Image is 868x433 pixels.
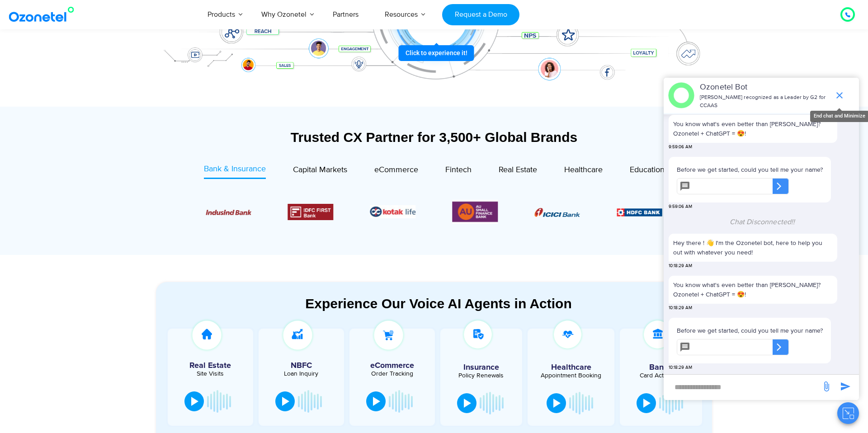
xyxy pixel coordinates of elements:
[669,305,692,311] span: 10:18:29 AM
[673,119,833,138] p: You know what's even better than [PERSON_NAME]? Ozonetel + ChatGPT = 😍!
[677,326,823,335] p: Before we get started, could you tell me your name?
[288,204,334,220] div: 4 / 6
[354,362,430,370] h5: eCommerce
[499,163,537,179] a: Real Estate
[534,207,580,217] div: 1 / 6
[374,165,418,175] span: eCommerce
[172,371,249,377] div: Site Visits
[445,165,472,175] span: Fintech
[564,165,603,175] span: Healthcare
[668,82,694,108] img: header
[836,377,854,395] span: send message
[630,163,665,179] a: Education
[630,165,665,175] span: Education
[677,165,823,174] p: Before we get started, could you tell me your name?
[374,163,418,179] a: eCommerce
[288,204,334,220] img: Picture12.png
[830,86,849,104] span: end chat or minimize
[263,362,340,370] h5: NBFC
[817,377,835,395] span: send message
[445,372,518,379] div: Policy Renewals
[534,208,580,217] img: Picture8.png
[534,363,608,372] h5: Healthcare
[445,163,472,179] a: Fintech
[669,144,692,151] span: 9:59:06 AM
[499,165,537,175] span: Real Estate
[730,217,795,226] span: Chat Disconnected!!
[263,371,340,377] div: Loan Inquiry
[172,362,249,370] h5: Real Estate
[452,200,498,224] div: 6 / 6
[370,205,416,218] img: Picture26.jpg
[445,363,518,372] h5: Insurance
[617,207,662,217] div: 2 / 6
[534,372,608,379] div: Appointment Booking
[370,205,416,218] div: 5 / 6
[442,4,519,25] a: Request a Demo
[700,94,830,110] p: [PERSON_NAME] recognized as a Leader by G2 for CCAAS
[624,363,698,372] h5: Banks
[293,165,347,175] span: Capital Markets
[204,163,266,179] a: Bank & Insurance
[673,280,833,299] p: You know what's even better than [PERSON_NAME]? Ozonetel + ChatGPT = 😍!
[354,371,430,377] div: Order Tracking
[206,200,662,224] div: Image Carousel
[669,364,692,371] span: 10:18:29 AM
[206,207,251,217] div: 3 / 6
[165,296,712,311] div: Experience Our Voice AI Agents in Action
[156,129,712,145] div: Trusted CX Partner for 3,500+ Global Brands
[204,164,266,174] span: Bank & Insurance
[669,203,692,210] span: 9:59:06 AM
[452,200,498,224] img: Picture13.png
[673,238,833,257] p: Hey there ! 👋 I'm the Ozonetel bot, here to help you out with whatever you need!
[837,402,859,424] button: Close chat
[624,372,698,379] div: Card Activation
[293,163,347,179] a: Capital Markets
[206,210,251,215] img: Picture10.png
[669,263,692,269] span: 10:18:29 AM
[668,379,816,395] div: new-msg-input
[617,208,662,216] img: Picture9.png
[700,81,830,94] p: Ozonetel Bot
[564,163,603,179] a: Healthcare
